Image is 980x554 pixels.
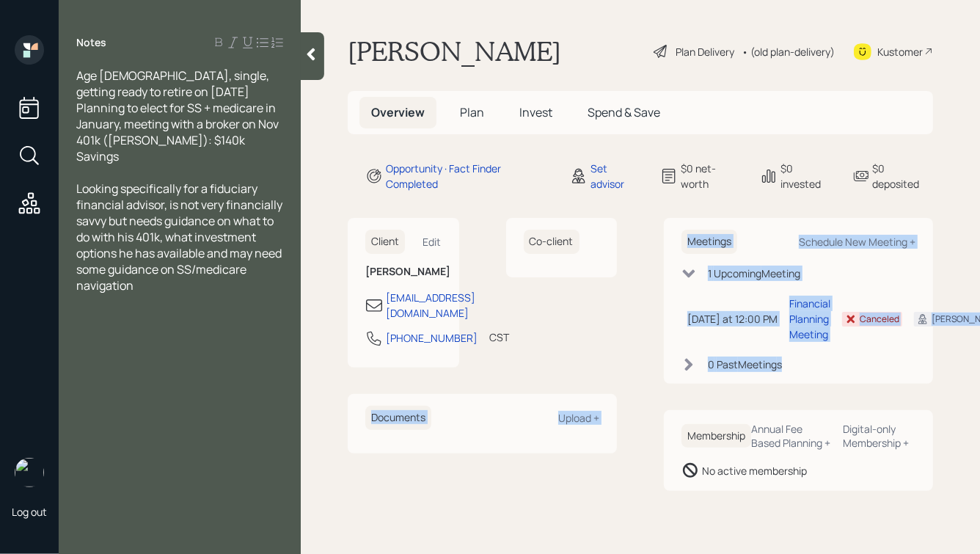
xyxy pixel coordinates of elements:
[799,235,915,249] div: Schedule New Meeting +
[558,411,599,425] div: Upload +
[708,357,782,372] div: 0 Past Meeting s
[687,311,778,327] div: [DATE] at 12:00 PM
[708,266,800,281] div: 1 Upcoming Meeting
[348,35,561,68] h1: [PERSON_NAME]
[15,458,44,487] img: hunter_neumayer.jpg
[590,161,643,192] div: Set advisor
[780,161,835,192] div: $0 invested
[702,463,807,478] div: No active membership
[873,161,933,192] div: $0 deposited
[489,329,509,345] div: CST
[365,230,405,254] h6: Client
[843,422,915,450] div: Digital-only Membership +
[588,104,660,120] span: Spend & Save
[860,313,899,326] div: Canceled
[751,422,831,450] div: Annual Fee Based Planning +
[742,44,835,59] div: • (old plan-delivery)
[76,35,106,50] label: Notes
[524,230,579,254] h6: Co-client
[386,330,478,346] div: [PHONE_NUMBER]
[365,266,442,278] h6: [PERSON_NAME]
[789,296,830,342] div: Financial Planning Meeting
[386,161,552,192] div: Opportunity · Fact Finder Completed
[681,161,742,192] div: $0 net-worth
[519,104,552,120] span: Invest
[386,290,475,321] div: [EMAIL_ADDRESS][DOMAIN_NAME]
[681,230,737,254] h6: Meetings
[877,44,923,59] div: Kustomer
[423,235,442,249] div: Edit
[12,505,47,519] div: Log out
[76,181,285,294] span: Looking specifically for a fiduciary financial advisor, is not very financially savvy but needs g...
[460,104,484,120] span: Plan
[76,68,279,164] span: Age [DEMOGRAPHIC_DATA], single, getting ready to retire on [DATE] Planning to elect for SS + medi...
[681,424,751,448] h6: Membership
[365,406,431,430] h6: Documents
[676,44,734,59] div: Plan Delivery
[371,104,425,120] span: Overview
